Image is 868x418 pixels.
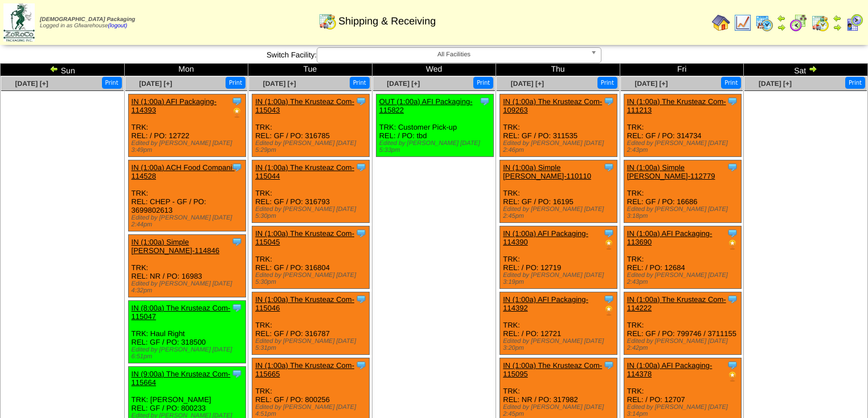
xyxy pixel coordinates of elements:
img: Tooltip [231,162,243,173]
button: Print [350,77,370,89]
div: Edited by [PERSON_NAME] [DATE] 5:33pm [379,140,493,154]
a: [DATE] [+] [387,80,420,88]
div: TRK: REL: GF / PO: 314734 [624,94,741,157]
img: arrowleft.gif [777,14,786,23]
div: Edited by [PERSON_NAME] [DATE] 2:42pm [627,338,741,351]
a: IN (1:00a) The Krusteaz Com-115095 [503,361,602,378]
div: TRK: REL: GF / PO: 16686 [624,160,741,223]
img: Tooltip [603,293,615,305]
a: IN (1:00a) AFI Packaging-114378 [627,361,713,378]
span: [DEMOGRAPHIC_DATA] Packaging [40,16,135,23]
div: Edited by [PERSON_NAME] [DATE] 5:31pm [255,338,369,351]
div: Edited by [PERSON_NAME] [DATE] 6:51pm [132,346,245,360]
div: TRK: REL: / PO: 12719 [500,226,617,289]
td: Mon [124,64,248,76]
div: TRK: REL: GF / PO: 316804 [252,226,370,289]
div: TRK: REL: / PO: 12722 [128,94,245,157]
img: Tooltip [479,96,490,107]
img: line_graph.gif [734,14,752,32]
img: arrowright.gif [777,23,786,32]
a: [DATE] [+] [759,80,792,88]
a: IN (9:00a) The Krusteaz Com-115664 [132,370,231,387]
button: Print [845,77,865,89]
div: TRK: REL: GF / PO: 316793 [252,160,370,223]
button: Print [102,77,122,89]
a: [DATE] [+] [634,80,668,88]
img: PO [727,371,738,382]
a: (logout) [108,23,128,29]
div: TRK: REL: GF / PO: 311535 [500,94,617,157]
img: Tooltip [603,162,615,173]
div: Edited by [PERSON_NAME] [DATE] 5:30pm [255,206,369,220]
img: Tooltip [603,96,615,107]
div: TRK: REL: NR / PO: 16983 [128,235,245,297]
img: zoroco-logo-small.webp [3,3,35,42]
div: Edited by [PERSON_NAME] [DATE] 2:45pm [503,404,617,417]
a: IN (1:00a) The Krusteaz Com-115046 [255,295,354,312]
a: IN (1:00a) Simple [PERSON_NAME]-114846 [132,238,220,255]
div: Edited by [PERSON_NAME] [DATE] 5:29pm [255,140,369,154]
div: Edited by [PERSON_NAME] [DATE] 3:14pm [627,404,741,417]
img: home.gif [712,14,730,32]
img: Tooltip [727,293,738,305]
td: Tue [248,64,372,76]
img: Tooltip [727,96,738,107]
a: IN (1:00a) The Krusteaz Com-114222 [627,295,726,312]
a: IN (1:00a) AFI Packaging-113690 [627,229,713,246]
img: calendarblend.gif [789,14,808,32]
img: Tooltip [603,227,615,239]
td: Wed [372,64,496,76]
img: Tooltip [727,227,738,239]
span: Logged in as Gfwarehouse [40,16,135,29]
div: TRK: REL: / PO: 12684 [624,226,741,289]
div: Edited by [PERSON_NAME] [DATE] 2:45pm [503,206,617,220]
button: Print [226,77,245,89]
div: Edited by [PERSON_NAME] [DATE] 2:44pm [132,214,245,228]
img: arrowright.gif [808,64,817,73]
div: TRK: REL: GF / PO: 799746 / 3711155 [624,292,741,355]
button: Print [721,77,741,89]
div: Edited by [PERSON_NAME] [DATE] 2:46pm [503,140,617,154]
img: Tooltip [603,359,615,371]
img: Tooltip [231,236,243,247]
span: [DATE] [+] [139,80,172,88]
img: Tooltip [727,359,738,371]
img: Tooltip [355,227,367,239]
img: calendarcustomer.gif [845,14,863,32]
a: [DATE] [+] [15,80,48,88]
a: IN (1:00a) The Krusteaz Com-115044 [255,163,354,180]
img: Tooltip [231,302,243,313]
a: IN (1:00a) The Krusteaz Com-115043 [255,97,354,114]
td: Fri [620,64,744,76]
img: Tooltip [355,293,367,305]
img: PO [603,239,615,250]
span: [DATE] [+] [511,80,544,88]
a: IN (1:00a) AFI Packaging-114393 [132,97,217,114]
a: IN (1:00a) AFI Packaging-114390 [503,229,588,246]
div: TRK: REL: GF / PO: 16195 [500,160,617,223]
div: Edited by [PERSON_NAME] [DATE] 2:43pm [627,272,741,285]
div: TRK: Haul Right REL: GF / PO: 318500 [128,301,245,363]
button: Print [473,77,493,89]
a: IN (8:00a) The Krusteaz Com-115047 [132,304,231,321]
img: PO [231,107,243,118]
img: Tooltip [355,96,367,107]
div: Edited by [PERSON_NAME] [DATE] 3:49pm [132,140,245,154]
button: Print [597,77,617,89]
img: Tooltip [231,96,243,107]
img: Tooltip [231,368,243,379]
img: Tooltip [727,162,738,173]
img: PO [727,239,738,250]
div: TRK: REL: / PO: 12721 [500,292,617,355]
img: Tooltip [355,162,367,173]
span: All Facilities [322,48,586,61]
a: IN (1:00a) AFI Packaging-114392 [503,295,588,312]
div: Edited by [PERSON_NAME] [DATE] 3:18pm [627,206,741,220]
a: IN (1:00a) The Krusteaz Com-109263 [503,97,602,114]
a: IN (1:00a) Simple [PERSON_NAME]-112779 [627,163,715,180]
a: [DATE] [+] [263,80,296,88]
